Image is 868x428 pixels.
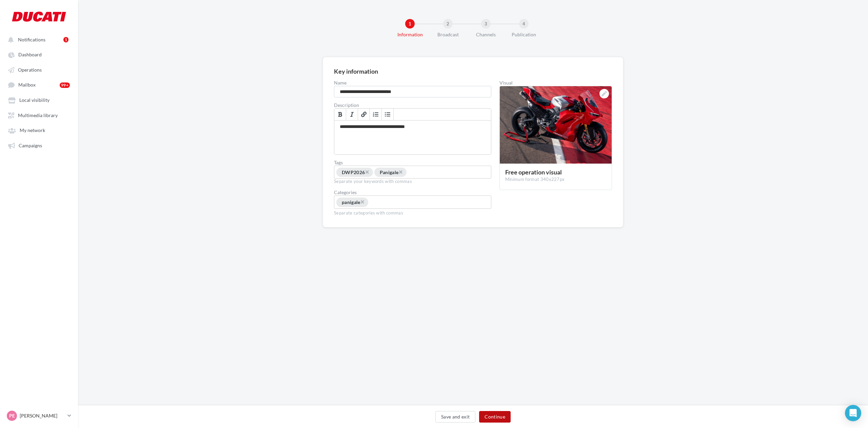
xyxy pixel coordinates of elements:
div: 1 [63,37,68,42]
span: DWP2026 [342,169,365,175]
a: Campaigns [4,139,74,151]
span: × [365,169,369,175]
div: Minimum format 340x227px [505,176,606,183]
label: Tags [334,160,491,165]
div: Allows you to explain the campaign goals to your affiliates [334,120,491,154]
p: [PERSON_NAME] [20,412,65,419]
a: Operations [4,63,74,76]
div: Publication [502,31,546,38]
div: Allows your affiliates to find the free operation more easily [334,166,491,179]
span: Local visibility [19,97,50,103]
div: Visual [499,80,612,85]
span: Notifications [18,37,45,42]
a: Local visibility [4,94,74,106]
div: Channels [464,31,508,38]
div: Open Intercom Messenger [845,405,861,421]
span: Dashboard [18,52,42,58]
a: Vet (Ctrl+B) [334,109,346,120]
div: Free operation visual [505,169,606,175]
span: × [360,199,364,205]
button: Continue [479,411,511,423]
div: Information [388,31,432,38]
input: Choose a category [369,199,419,207]
div: Categories [334,190,491,195]
span: × [398,169,402,175]
div: Broadcast [426,31,470,38]
span: panigale [342,200,360,205]
a: Genummerde lijst invoegen [370,109,382,120]
a: Multimedia library [4,109,74,121]
span: Panigale [380,169,399,175]
div: Key information [334,68,378,74]
button: Notifications 1 [4,33,71,45]
span: Operations [18,67,42,73]
div: 2 [443,19,453,29]
a: Mailbox 99+ [4,78,74,91]
div: 4 [519,19,529,29]
label: Description [334,103,491,108]
div: 1 [405,19,415,29]
span: Mailbox [18,82,36,88]
span: Campaigns [19,143,42,148]
span: Multimedia library [18,112,58,118]
a: Dashboard [4,48,74,60]
a: My network [4,124,74,136]
div: Separate your keywords with commas [334,179,491,185]
span: PE [9,412,15,419]
div: Choose a category [334,196,491,208]
div: 3 [481,19,491,29]
a: Cursief (Ctrl+I) [346,109,358,120]
button: Save and exit [435,411,476,423]
div: 99+ [60,82,70,88]
a: PE [PERSON_NAME] [5,409,73,422]
input: Allows your affiliates to find the free operation more easily [407,169,458,177]
a: Link [358,109,370,120]
a: Opsomming invoegen [382,109,394,120]
label: Name [334,80,491,85]
div: Separate categories with commas [334,209,491,216]
span: My network [20,128,45,133]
